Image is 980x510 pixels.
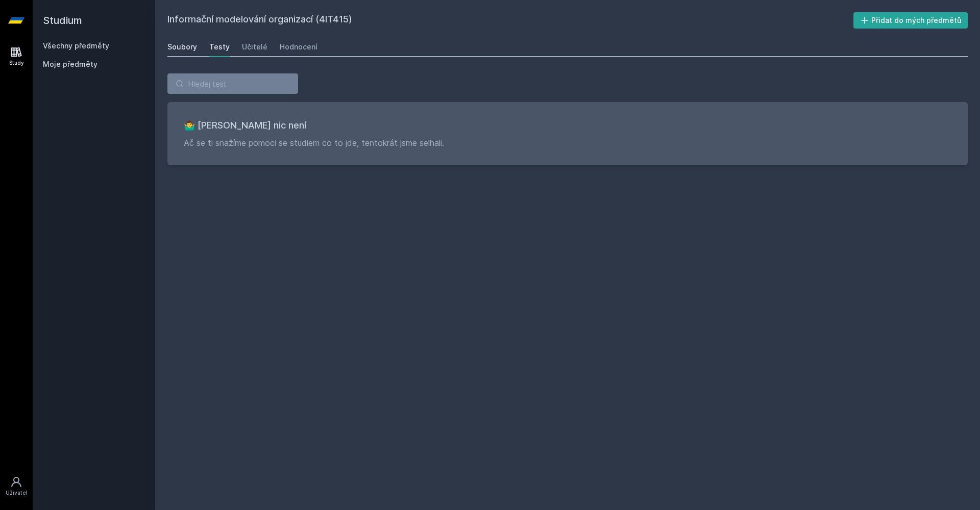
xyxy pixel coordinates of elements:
[184,118,951,133] h3: 🤷‍♂️ [PERSON_NAME] nic není
[209,37,230,57] a: Testy
[242,42,267,52] div: Učitelé
[2,471,31,502] a: Uživatel
[280,37,317,57] a: Hodnocení
[6,489,27,497] div: Uživatel
[167,37,197,57] a: Soubory
[167,73,298,94] input: Hledej test
[2,41,31,72] a: Study
[280,42,317,52] div: Hodnocení
[43,41,109,50] a: Všechny předměty
[209,42,230,52] div: Testy
[167,42,197,52] div: Soubory
[242,37,267,57] a: Učitelé
[167,12,853,29] h2: Informační modelování organizací (4IT415)
[9,59,24,67] div: Study
[184,137,951,149] p: Ač se ti snažíme pomoci se studiem co to jde, tentokrát jsme selhali.
[43,59,97,69] span: Moje předměty
[853,12,968,29] button: Přidat do mých předmětů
